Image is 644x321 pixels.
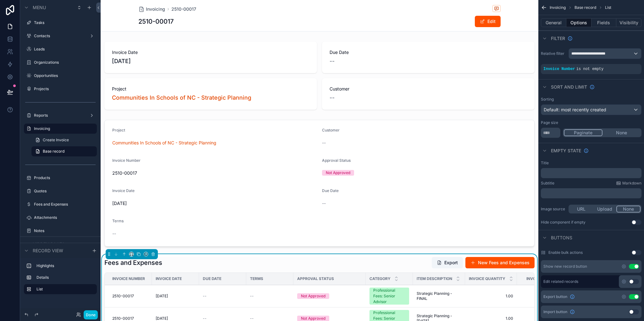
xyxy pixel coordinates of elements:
[34,228,93,233] a: Notes
[250,316,290,321] a: --
[543,279,578,284] label: Edit related records
[622,181,641,186] span: Markdown
[203,316,242,321] a: --
[543,309,567,314] span: Import button
[34,189,93,194] label: Quotes
[112,316,134,321] span: 2510-00017
[31,146,97,156] a: Base record
[465,257,535,268] button: New Fees and Expenses
[33,241,65,248] span: Hidden pages
[543,67,575,71] span: Invoice Number
[544,107,606,112] span: Default: most recently created
[146,6,165,12] span: Invoicing
[576,67,603,71] span: is not empty
[593,206,617,213] button: Upload
[301,293,325,299] div: Not Approved
[250,294,290,299] a: --
[297,276,334,281] span: Approval Status
[541,97,554,102] label: Sorting
[43,137,69,143] span: Create Invoice
[250,294,254,299] span: --
[369,288,409,305] a: Professional Fees: Senior Advisor
[469,316,513,321] a: 1.00
[417,291,461,301] a: Strategic Planning - FINAL
[84,310,98,319] button: Done
[551,148,581,154] span: Empty state
[203,294,207,299] span: --
[616,18,641,27] button: Visibility
[432,257,463,268] button: Export
[250,316,254,321] span: --
[602,129,641,136] button: None
[575,5,596,10] span: Base record
[20,258,101,301] div: scrollable content
[34,20,93,25] label: Tasks
[543,264,587,269] div: Show new record button
[36,263,92,268] label: Highlights
[34,60,93,65] label: Organizations
[33,4,46,11] span: Menu
[156,294,195,299] a: [DATE]
[34,47,93,52] label: Leads
[541,104,641,115] button: Default: most recently created
[521,316,560,321] a: $5,625.00
[605,5,611,10] span: List
[543,294,567,299] span: Export button
[34,86,93,91] label: Projects
[34,73,93,78] a: Opportunities
[138,17,174,26] h1: 2510-00017
[551,84,587,90] span: Sort And Limit
[417,276,452,281] span: Item Description
[156,316,168,321] span: [DATE]
[548,250,583,255] label: Enable bulk actions
[475,16,501,27] button: Edit
[36,275,92,280] label: Details
[34,215,93,220] label: Attachments
[541,160,549,166] label: Title
[541,220,586,225] div: Hide component if empty
[34,175,93,180] a: Products
[616,206,641,213] button: None
[297,293,362,299] a: Not Approved
[564,129,602,136] button: Paginate
[616,181,641,186] a: Markdown
[156,316,195,321] a: [DATE]
[112,276,145,281] span: Invoice Number
[541,18,566,27] button: General
[541,168,641,178] div: scrollable content
[171,6,196,12] span: 2510-00017
[31,135,97,145] a: Create Invoice
[369,276,391,281] span: Category
[541,120,558,125] label: Page size
[34,33,84,38] label: Contacts
[469,294,513,299] span: 1.00
[203,276,221,281] span: Due Date
[550,5,566,10] span: Invoicing
[34,126,93,131] a: Invoicing
[33,248,63,254] span: Record view
[34,202,93,207] a: Fees and Expenses
[112,294,148,299] a: 2510-00017
[541,181,554,186] label: Subtitle
[373,288,405,305] div: Professional Fees: Senior Advisor
[551,235,572,241] span: Buttons
[541,207,566,212] label: Image source
[566,18,591,27] button: Options
[569,206,593,213] button: URL
[43,149,64,154] span: Base record
[203,316,207,321] span: --
[541,51,566,56] label: Relative filter
[591,18,617,27] button: Fields
[36,287,92,292] label: List
[112,294,134,299] span: 2510-00017
[156,276,182,281] span: Invoice Date
[104,258,162,267] h1: Fees and Expenses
